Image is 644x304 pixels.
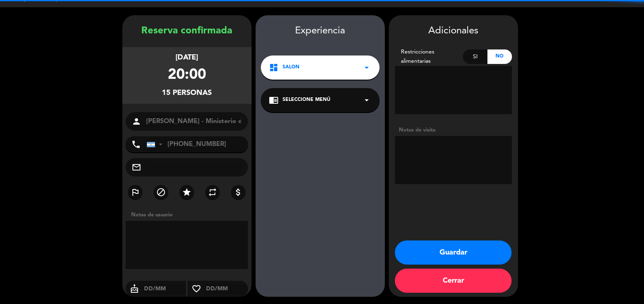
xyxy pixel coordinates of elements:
div: [DATE] [175,52,198,64]
i: repeat [208,187,217,197]
i: person [132,117,141,126]
i: phone [131,140,141,149]
i: attach_money [233,187,243,197]
i: arrow_drop_down [362,95,372,105]
div: Reserva confirmada [122,23,252,39]
div: Argentina: +54 [147,137,165,152]
div: Notas de usuario [127,211,252,219]
i: mail_outline [132,162,141,172]
i: chrome_reader_mode [269,95,279,105]
i: favorite_border [188,284,205,294]
div: No [487,49,512,64]
div: Experiencia [256,23,385,39]
i: outlined_flag [130,187,140,197]
div: Si [463,49,487,64]
div: Notas de visita [395,126,512,134]
input: DD/MM [205,284,248,294]
span: SALON [283,64,299,72]
div: 20:00 [168,64,206,87]
i: dashboard [269,63,279,72]
span: Seleccione Menú [283,96,330,104]
div: Restricciones alimentarias [395,47,463,66]
i: cake [126,284,143,294]
i: block [156,187,166,197]
div: Adicionales [395,23,512,39]
i: arrow_drop_down [362,63,372,72]
button: Cerrar [395,269,512,293]
div: 15 personas [162,87,212,99]
input: DD/MM [143,284,186,294]
button: Guardar [395,240,512,265]
i: star [182,187,192,197]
